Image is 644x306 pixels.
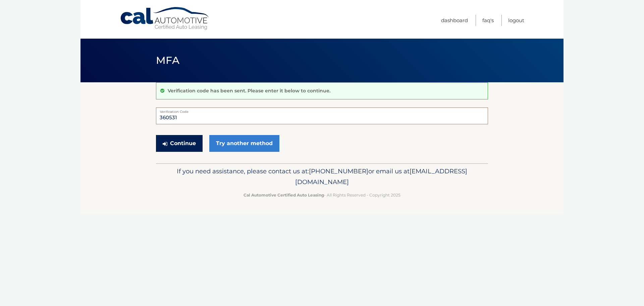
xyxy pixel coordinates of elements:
[160,166,484,187] p: If you need assistance, please contact us at: or email us at
[309,167,368,175] span: [PHONE_NUMBER]
[482,15,494,26] a: FAQ's
[156,135,203,152] button: Continue
[156,107,488,113] label: Verification Code
[156,107,488,124] input: Verification Code
[244,192,324,198] strong: Cal Automotive Certified Auto Leasing
[156,54,179,67] span: MFA
[168,88,330,94] p: Verification code has been sent. Please enter it below to continue.
[441,15,468,26] a: Dashboard
[160,191,484,199] p: - All Rights Reserved - Copyright 2025
[295,167,467,186] span: [EMAIL_ADDRESS][DOMAIN_NAME]
[120,7,210,31] a: Cal Automotive
[508,15,524,26] a: Logout
[209,135,279,152] a: Try another method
